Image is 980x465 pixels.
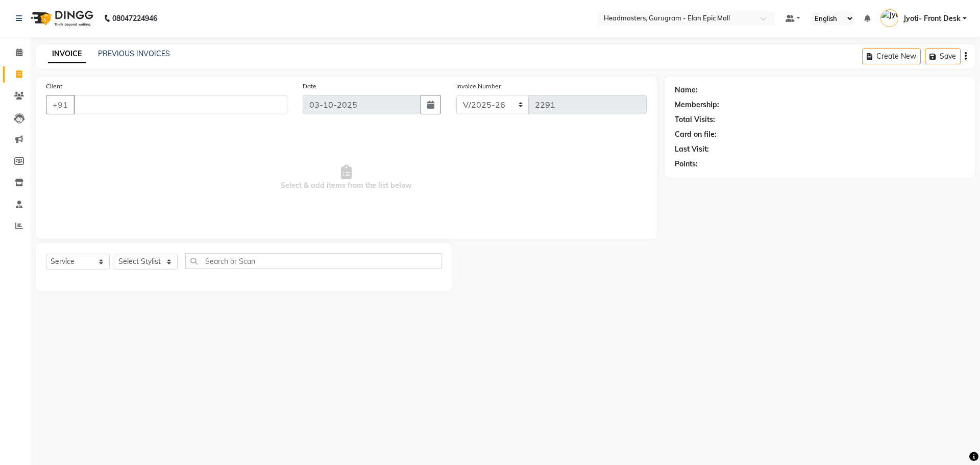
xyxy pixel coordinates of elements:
div: Last Visit: [675,144,709,155]
b: 08047224946 [112,4,157,33]
div: Membership: [675,100,719,110]
input: Search or Scan [185,253,442,269]
img: Jyoti- Front Desk [880,9,898,27]
div: Name: [675,85,698,95]
div: Card on file: [675,129,717,140]
div: Total Visits: [675,114,715,125]
a: INVOICE [48,45,86,63]
button: Create New [862,48,921,64]
label: Invoice Number [456,82,501,91]
label: Date [303,82,316,91]
span: Jyoti- Front Desk [903,13,961,24]
input: Search by Name/Mobile/Email/Code [73,95,287,114]
button: +91 [46,95,75,114]
img: logo [26,4,96,33]
span: Select & add items from the list below [46,127,647,229]
a: PREVIOUS INVOICES [98,49,170,58]
label: Client [46,82,62,91]
button: Save [925,48,961,64]
div: Points: [675,159,698,169]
